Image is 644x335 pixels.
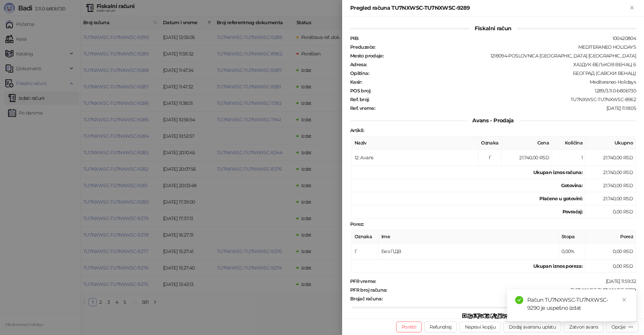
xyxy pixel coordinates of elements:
[350,88,371,94] strong: POS broj :
[502,136,552,150] th: Cena
[350,105,375,111] strong: Ref. vreme :
[350,4,628,12] div: Pregled računa TU7NXWSC-TU7NXWSC-9289
[363,79,637,85] div: Mediteraneo Holidays
[552,150,586,166] td: 1
[586,260,636,273] td: 0,00 RSD
[350,287,387,293] strong: PFR broj računa :
[352,243,379,260] td: Г
[350,278,376,284] strong: PFR vreme :
[350,70,369,76] strong: Opština :
[527,296,628,312] div: Račun TU7NXWSC-TU7NXWSC-9290 je uspešno izdat
[350,296,382,302] strong: Brojač računa :
[606,322,639,332] button: Opcije
[552,136,586,150] th: Količina
[350,53,383,59] strong: Mesto prodaje :
[379,243,559,260] td: Без ПДВ
[350,35,359,41] strong: PIB :
[539,196,583,202] strong: Plaćeno u gotovini:
[424,322,457,332] button: Refundiraj
[564,322,603,332] button: Zatvori avans
[621,296,628,303] a: Close
[562,209,583,215] strong: Povraćaj:
[370,70,637,76] div: БЕОГРАД (САВСКИ ВЕНАЦ)
[350,96,369,102] strong: Ref. broj :
[586,205,636,218] td: 0,00 RSD
[628,4,636,12] button: Zatvori
[469,25,517,32] span: Fiskalni račun
[350,79,362,85] strong: Kasir :
[467,117,519,124] span: Avans - Prodaja
[561,182,583,189] strong: Gotovina :
[370,96,637,102] div: TU7NXWSC-TU7NXWSC-8962
[502,150,552,166] td: 21.740,00 RSD
[350,61,367,68] strong: Adresa :
[376,105,637,111] div: [DATE] 11:18:05
[460,322,501,332] button: Napravi kopiju
[376,44,637,50] div: MEDITERANEO HOLIDAYS
[384,53,637,59] div: 1218094-POSLOVNICA [GEOGRAPHIC_DATA] [GEOGRAPHIC_DATA]
[586,192,636,205] td: 21.740,00 RSD
[352,136,478,150] th: Naziv
[533,169,583,175] strong: Ukupan iznos računa :
[350,44,375,50] strong: Preduzeće :
[559,243,586,260] td: 0,00%
[388,287,637,293] div: TU7NXWSC-TU7NXWSC-9289
[352,150,478,166] td: 12: Avans
[371,88,637,94] div: 1289/3.11.0-b80b730
[586,166,636,179] td: 21.740,00 RSD
[465,324,495,330] span: Napravi kopiju
[383,296,637,302] div: 4652/9289АП
[559,230,586,243] th: Stopa
[379,230,559,243] th: Ime
[350,221,364,227] strong: Porez :
[368,61,637,68] div: ХАЈДУК-ВЕЉКОВ ВЕНАЦ 6
[478,150,502,166] td: Г
[622,297,627,302] span: close
[350,127,364,133] strong: Artikli :
[586,136,636,150] th: Ukupno
[478,136,502,150] th: Oznaka
[377,278,637,284] div: [DATE] 11:59:32
[586,230,636,243] th: Porez
[352,230,379,243] th: Oznaka
[503,322,561,332] button: Dodaj avansnu uplatu
[611,324,625,330] div: Opcije
[533,263,583,269] strong: Ukupan iznos poreza:
[586,150,636,166] td: 21.740,00 RSD
[515,296,523,304] span: check-circle
[359,35,637,41] div: 100420804
[396,322,422,332] button: Poništi
[586,243,636,260] td: 0,00 RSD
[586,179,636,192] td: 21.740,00 RSD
